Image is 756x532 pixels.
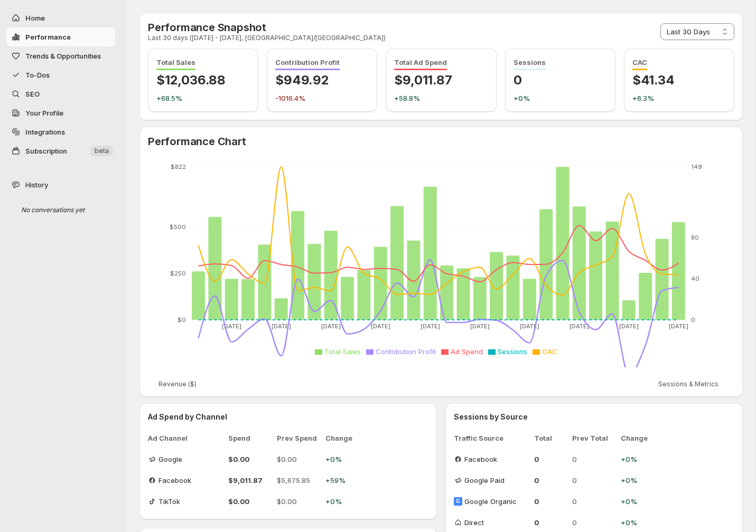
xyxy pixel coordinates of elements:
[621,454,652,464] span: +0%
[6,84,115,103] a: SEO
[464,517,484,528] span: Direct
[6,27,115,46] button: Performance
[25,128,65,136] span: Integrations
[534,517,566,528] span: 0
[451,347,483,356] span: Ad Spend
[25,109,63,117] span: Your Profile
[6,8,115,27] button: Home
[324,347,361,356] span: Total Sales
[321,322,341,330] tspan: [DATE]
[228,496,270,507] span: $0.00
[170,223,186,231] tspan: $500
[454,497,462,506] div: G
[228,454,270,464] span: $0.00
[178,316,186,324] tspan: $0
[632,72,726,89] p: $41.34
[25,14,45,22] span: Home
[325,454,357,464] span: +0%
[148,21,386,34] h2: Performance Snapshot
[171,163,186,170] tspan: $822
[148,412,428,422] h3: Ad Spend by Channel
[514,93,607,103] p: +0%
[156,58,195,70] span: Total Sales
[222,322,241,330] tspan: [DATE]
[520,322,539,330] tspan: [DATE]
[6,122,115,141] a: Integrations
[514,58,546,70] span: Sessions
[277,433,319,443] span: Prev Spend
[658,380,718,388] span: Sessions & Metrics
[25,71,50,79] span: To-Dos
[15,201,117,220] div: No conversations yet
[394,72,488,89] p: $9,011.87
[376,347,436,356] span: Contribution Profit
[454,433,528,443] span: Traffic Source
[669,322,688,330] tspan: [DATE]
[275,72,369,89] p: $949.92
[158,380,197,388] span: Revenue ($)
[6,141,115,160] button: Subscription
[542,347,557,356] span: CAC
[25,90,40,98] span: SEO
[464,454,497,464] span: Facebook
[148,135,734,148] h2: Performance Chart
[691,234,699,241] tspan: 80
[25,33,71,41] span: Performance
[156,72,250,89] p: $12,036.88
[325,475,357,486] span: +59%
[470,322,490,330] tspan: [DATE]
[6,103,115,122] a: Your Profile
[534,433,566,443] span: Total
[272,322,291,330] tspan: [DATE]
[95,147,109,155] span: beta
[148,34,386,42] p: Last 30 days ([DATE] - [DATE], [GEOGRAPHIC_DATA]/[GEOGRAPHIC_DATA])
[619,322,639,330] tspan: [DATE]
[534,475,566,486] span: 0
[454,412,734,422] h3: Sessions by Source
[6,65,115,84] button: To-Dos
[6,46,115,65] button: Trends & Opportunities
[621,433,652,443] span: Change
[572,454,614,464] span: 0
[534,496,566,507] span: 0
[25,52,101,60] span: Trends & Opportunities
[498,347,527,356] span: Sessions
[371,322,390,330] tspan: [DATE]
[277,454,319,464] span: $0.00
[25,179,48,190] span: History
[325,433,357,443] span: Change
[572,517,614,528] span: 0
[632,58,647,70] span: CAC
[621,496,652,507] span: +0%
[156,93,250,103] p: +68.5%
[572,475,614,486] span: 0
[158,475,191,486] span: Facebook
[534,454,566,464] span: 0
[394,58,447,70] span: Total Ad Spend
[464,496,517,507] span: Google Organic
[158,454,182,464] span: Google
[275,93,369,103] p: -1016.4%
[325,496,357,507] span: +0%
[691,163,702,170] tspan: 149
[621,475,652,486] span: +0%
[572,433,614,443] span: Prev Total
[570,322,589,330] tspan: [DATE]
[621,517,652,528] span: +0%
[421,322,440,330] tspan: [DATE]
[170,270,186,277] tspan: $250
[275,58,340,70] span: Contribution Profit
[277,475,319,486] span: $5,675.85
[148,433,222,443] span: Ad Channel
[394,93,488,103] p: +58.8%
[464,475,505,486] span: Google Paid
[514,72,607,89] p: 0
[277,496,319,507] span: $0.00
[691,275,699,282] tspan: 40
[158,496,180,507] span: TikTok
[691,316,695,324] tspan: 0
[228,433,270,443] span: Spend
[228,475,270,486] span: $9,011.87
[25,147,67,155] span: Subscription
[572,496,614,507] span: 0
